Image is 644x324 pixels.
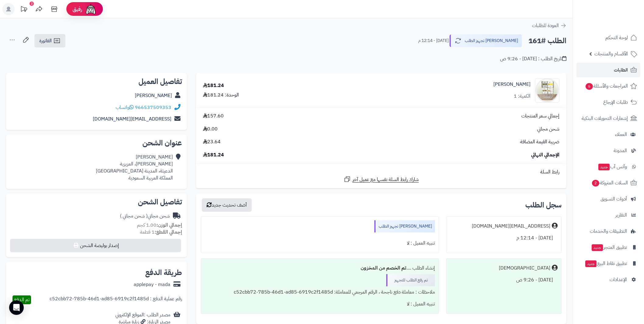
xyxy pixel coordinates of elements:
div: [EMAIL_ADDRESS][DOMAIN_NAME] [472,223,550,230]
span: شحن مجاني [537,126,559,133]
small: [DATE] - 12:14 م [418,38,449,44]
span: 23.64 [203,138,221,145]
span: الفاتورة [39,37,52,44]
span: العملاء [615,130,627,139]
a: التقارير [576,208,640,222]
span: العودة للطلبات [532,22,559,29]
img: logo-2.png [603,5,638,17]
small: 1 قطعة [140,228,182,236]
a: السلات المتروكة2 [576,176,640,190]
a: 966537509353 [135,104,171,111]
a: التطبيقات والخدمات [576,224,640,239]
div: 2 [30,2,34,6]
span: رفيق [72,5,82,13]
div: رقم عملية الدفع : c52cbb72-785b-46d1-ad85-6919c2f1485d [50,295,182,304]
span: السلات المتروكة [591,179,628,187]
span: تطبيق المتجر [591,243,627,252]
a: أدوات التسويق [576,192,640,206]
div: الكمية: 1 [514,93,530,100]
div: ملاحظات : معاملة دفع ناجحة ، الرقم المرجعي للمعاملة: c52cbb72-785b-46d1-ad85-6919c2f1485d [205,286,435,298]
div: [DEMOGRAPHIC_DATA] [499,265,550,272]
span: المدونة [614,146,627,155]
a: تحديثات المنصة [16,3,31,17]
div: تم رفع الطلب للتجهيز [386,274,435,286]
span: الطلبات [614,66,628,74]
span: جديد [585,260,597,267]
span: تم الدفع [14,296,30,303]
div: تاريخ الطلب : [DATE] - 9:26 ص [500,55,566,62]
span: 157.60 [203,113,224,120]
span: ( شحن مجاني ) [120,212,148,220]
span: جديد [598,164,610,170]
span: إجمالي سعر المنتجات [521,113,559,120]
a: واتساب [116,104,134,111]
strong: إجمالي القطع: [155,228,182,236]
a: طلبات الإرجاع [576,95,640,110]
span: 181.24 [203,152,224,159]
span: الإعدادات [610,275,627,284]
span: جديد [592,244,603,251]
div: [DATE] - 9:26 ص [450,274,558,286]
span: لوحة التحكم [605,33,628,42]
h2: طريقة الدفع [145,269,182,276]
a: تطبيق نقاط البيعجديد [576,256,640,271]
span: ضريبة القيمة المضافة [520,138,559,145]
h2: عنوان الشحن [11,139,182,147]
div: applepay - mada [134,281,170,288]
div: [DATE] - 12:14 م [450,232,558,244]
a: الطلبات [576,63,640,77]
a: الفاتورة [34,34,65,47]
div: الوحدة: 181.24 [203,92,239,99]
span: إشعارات التحويلات البنكية [582,114,628,123]
span: 6 [586,83,593,90]
a: العملاء [576,127,640,142]
div: إنشاء الطلب .... [205,262,435,274]
span: الإجمالي النهائي [531,152,559,159]
div: تنبيه العميل : لا [205,298,435,310]
span: الأقسام والمنتجات [594,50,628,58]
div: Open Intercom Messenger [9,300,24,315]
a: المراجعات والأسئلة6 [576,79,640,93]
div: [PERSON_NAME] تجهيز الطلب [374,220,435,232]
small: 1.00 كجم [137,221,182,229]
span: وآتس آب [598,162,627,171]
h2: تفاصيل العميل [11,78,182,85]
button: [PERSON_NAME] تجهيز الطلب [450,34,522,47]
span: أدوات التسويق [600,195,627,203]
div: [PERSON_NAME] [PERSON_NAME]، العزيزية الدعيثة، المدينة [GEOGRAPHIC_DATA] المملكة العربية السعودية [96,154,173,181]
div: تنبيه العميل : لا [205,237,435,249]
a: تطبيق المتجرجديد [576,240,640,255]
a: العودة للطلبات [532,22,566,29]
span: المراجعات والأسئلة [585,82,628,90]
a: وآتس آبجديد [576,159,640,174]
span: طلبات الإرجاع [603,98,628,106]
img: ai-face.png [85,3,97,15]
h3: سجل الطلب [525,201,562,209]
span: التطبيقات والخدمات [590,227,627,235]
a: شارك رابط السلة نفسها مع عميل آخر [344,176,419,183]
b: تم الخصم من المخزون [361,264,406,272]
a: المدونة [576,143,640,158]
span: شارك رابط السلة نفسها مع عميل آخر [352,176,419,183]
h2: الطلب #161 [528,35,566,47]
strong: إجمالي الوزن: [156,221,182,229]
img: 1758543330-CoffeeJewls%20%D8%AC%D9%88%D8%A7%D9%87%D8%B1%20%D8%A7%D9%84%D8%A8%D9%86-90x90.png [535,78,559,103]
span: 0.00 [203,126,218,133]
a: [EMAIL_ADDRESS][DOMAIN_NAME] [93,115,171,123]
div: 181.24 [203,82,224,89]
div: رابط السلة [198,169,564,176]
a: [PERSON_NAME] [493,81,530,88]
button: أضف تحديث جديد [202,198,252,212]
a: لوحة التحكم [576,30,640,45]
h2: تفاصيل الشحن [11,198,182,206]
span: 2 [592,180,599,186]
span: التقارير [615,211,627,219]
span: تطبيق نقاط البيع [585,259,627,268]
a: الإعدادات [576,272,640,287]
a: [PERSON_NAME] [135,92,172,99]
a: إشعارات التحويلات البنكية [576,111,640,126]
button: إصدار بوليصة الشحن [10,239,181,252]
div: شحن مجاني [120,213,170,220]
